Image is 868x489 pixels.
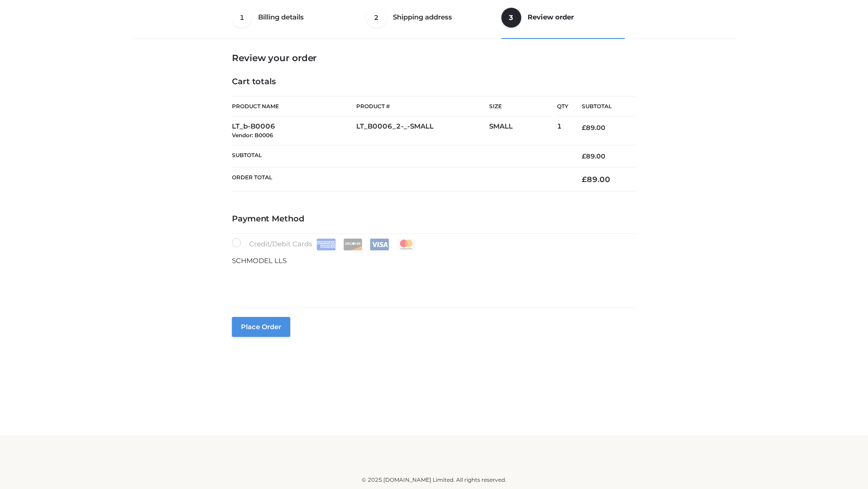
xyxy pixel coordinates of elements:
[557,117,568,145] td: 1
[232,214,636,224] h4: Payment Method
[232,168,568,192] th: Order Total
[316,239,336,250] img: Amex
[232,238,417,250] label: Credit/Debit Cards
[232,53,636,63] h3: Review your order
[582,124,586,132] span: £
[232,132,273,139] small: Vendor: B0006
[232,255,636,267] p: SCHMODEL LLS
[343,239,363,250] img: Discover
[356,96,489,117] th: Product #
[582,152,586,160] span: £
[582,152,605,160] bdi: 89.00
[232,77,636,87] h4: Cart totals
[232,317,290,337] button: Place order
[134,475,734,484] div: © 2025 [DOMAIN_NAME] Limited. All rights reserved.
[582,124,605,132] bdi: 89.00
[489,96,552,117] th: Size
[370,239,389,250] img: Visa
[232,96,356,117] th: Product Name
[557,96,568,117] th: Qty
[230,264,634,297] iframe: Secure payment input frame
[582,175,610,184] bdi: 89.00
[232,145,568,167] th: Subtotal
[396,239,416,250] img: Mastercard
[568,96,636,117] th: Subtotal
[232,117,356,145] td: LT_b-B0006
[489,117,557,145] td: SMALL
[356,117,489,145] td: LT_B0006_2-_-SMALL
[582,175,587,184] span: £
